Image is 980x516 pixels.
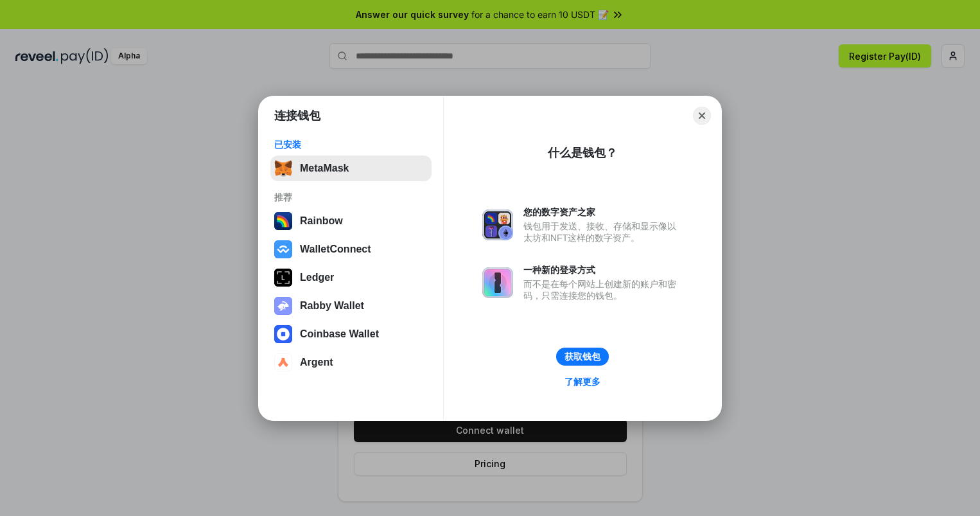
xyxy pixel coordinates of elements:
a: 了解更多 [557,373,608,390]
img: svg+xml,%3Csvg%20fill%3D%22none%22%20height%3D%2233%22%20viewBox%3D%220%200%2035%2033%22%20width%... [274,159,292,177]
button: 获取钱包 [556,348,609,366]
div: Ledger [300,272,334,283]
div: 钱包用于发送、接收、存储和显示像以太坊和NFT这样的数字资产。 [523,220,683,244]
div: 获取钱包 [564,351,600,362]
img: svg+xml,%3Csvg%20width%3D%2228%22%20height%3D%2228%22%20viewBox%3D%220%200%2028%2028%22%20fill%3D... [274,325,292,343]
div: 推荐 [274,191,428,203]
h1: 连接钱包 [274,108,320,123]
div: Rainbow [300,215,343,227]
img: svg+xml,%3Csvg%20xmlns%3D%22http%3A%2F%2Fwww.w3.org%2F2000%2Fsvg%22%20fill%3D%22none%22%20viewBox... [482,209,513,240]
img: svg+xml,%3Csvg%20xmlns%3D%22http%3A%2F%2Fwww.w3.org%2F2000%2Fsvg%22%20fill%3D%22none%22%20viewBox... [274,297,292,315]
div: 已安装 [274,139,428,150]
img: svg+xml,%3Csvg%20width%3D%2228%22%20height%3D%2228%22%20viewBox%3D%220%200%2028%2028%22%20fill%3D... [274,353,292,371]
button: Rabby Wallet [270,293,432,319]
button: Argent [270,350,432,375]
button: Ledger [270,265,432,290]
div: 什么是钱包？ [548,145,617,161]
button: Coinbase Wallet [270,321,432,347]
img: svg+xml,%3Csvg%20width%3D%22120%22%20height%3D%22120%22%20viewBox%3D%220%200%20120%20120%22%20fil... [274,212,292,230]
img: svg+xml,%3Csvg%20xmlns%3D%22http%3A%2F%2Fwww.w3.org%2F2000%2Fsvg%22%20fill%3D%22none%22%20viewBox... [482,267,513,298]
div: 您的数字资产之家 [523,206,683,218]
div: Rabby Wallet [300,300,364,312]
button: WalletConnect [270,236,432,262]
button: Close [693,107,711,125]
div: MetaMask [300,163,349,174]
div: 一种新的登录方式 [523,264,683,276]
img: svg+xml,%3Csvg%20width%3D%2228%22%20height%3D%2228%22%20viewBox%3D%220%200%2028%2028%22%20fill%3D... [274,240,292,258]
div: Argent [300,357,333,368]
button: Rainbow [270,208,432,234]
div: 了解更多 [564,376,600,387]
div: WalletConnect [300,244,371,255]
div: Coinbase Wallet [300,328,379,340]
div: 而不是在每个网站上创建新的账户和密码，只需连接您的钱包。 [523,278,683,301]
button: MetaMask [270,156,432,181]
img: svg+xml,%3Csvg%20xmlns%3D%22http%3A%2F%2Fwww.w3.org%2F2000%2Fsvg%22%20width%3D%2228%22%20height%3... [274,269,292,287]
